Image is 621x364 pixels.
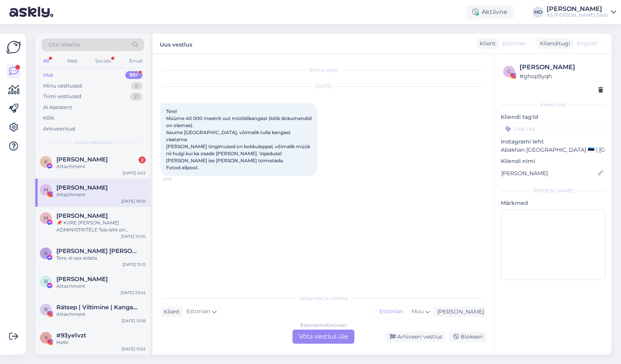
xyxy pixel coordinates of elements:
[130,93,143,100] div: 21
[75,139,111,146] span: Uued vestlused
[501,187,605,194] div: [PERSON_NAME]
[300,322,347,329] div: Estonian to Estonian
[163,176,192,182] span: 18:19
[385,332,446,342] div: Arhiveeri vestlus
[449,332,486,342] div: Blokeeri
[44,278,48,284] span: В
[49,41,80,49] span: Otsi kliente
[375,306,407,317] div: Estonian
[94,56,113,66] div: Socials
[292,330,354,344] div: Võta vestlus üle
[547,6,616,18] a: [PERSON_NAME]AS [PERSON_NAME] Eesti
[501,101,605,108] div: Kliendi info
[125,71,143,79] div: 99+
[45,335,47,341] span: 9
[121,290,146,296] div: [DATE] 23:42
[43,93,81,100] div: Tiimi vestlused
[56,332,86,339] span: #93ye1vzt
[166,108,313,170] span: Tere! Müüme 40 000 meetrit uut mööblikangast (kõik dokumendid on olemas). Asume [GEOGRAPHIC_DATA]...
[501,169,596,178] input: Lisa nimi
[56,304,138,311] span: Rätsep | Viltimine | Kangastelgedel kudumine
[466,5,514,19] div: Aktiivne
[128,56,144,66] div: Email
[131,82,143,90] div: 0
[501,157,605,165] p: Kliendi nimi
[577,39,597,48] span: English
[43,114,54,122] div: Kõik
[56,276,108,283] span: Виктор Стриков
[186,307,210,316] span: Estonian
[501,146,605,154] p: Abakhan [GEOGRAPHIC_DATA] 🇪🇪 | [GEOGRAPHIC_DATA] 🇱🇻
[520,63,603,72] div: [PERSON_NAME]
[533,7,543,18] div: MO
[56,184,108,191] span: marat
[56,191,146,198] div: Attachment
[44,187,48,193] span: m
[44,250,48,256] span: K
[56,283,146,290] div: Attachment
[161,83,486,90] div: [DATE]
[56,219,146,233] div: 📌 KIIRE [PERSON_NAME] ADMINISTRITELE Teie leht on rikkunud Meta kogukonna juhiseid ja reklaamipol...
[43,82,82,90] div: Minu vestlused
[434,308,484,316] div: [PERSON_NAME]
[122,318,146,324] div: [DATE] 12:56
[502,39,526,48] span: Estonian
[121,198,146,204] div: [DATE] 18:20
[121,233,146,239] div: [DATE] 10:50
[56,163,146,170] div: Attachment
[537,39,570,48] div: Klienditugi
[520,72,603,81] div: # ghop9yqh
[161,66,486,74] div: Vestlus algas
[44,159,48,165] span: K
[43,104,72,111] div: AI Assistent
[139,156,146,163] div: 2
[56,255,146,262] div: Tere, ei saa aidata
[56,212,108,219] span: Martin Eggers
[122,346,146,352] div: [DATE] 13:52
[56,339,146,346] div: Hello
[123,170,146,176] div: [DATE] 0:02
[501,113,605,121] p: Kliendi tag'id
[412,308,424,315] span: Muu
[43,71,53,79] div: Uus
[507,68,511,74] span: g
[547,12,608,18] div: AS [PERSON_NAME] Eesti
[501,199,605,207] p: Märkmed
[161,295,486,302] div: Valige keel ja vastake
[43,125,75,133] div: Arhiveeritud
[44,215,48,221] span: M
[501,138,605,146] p: Instagrami leht
[56,311,146,318] div: Attachment
[56,156,108,163] span: Karin Jürisalu
[477,39,496,48] div: Klient
[65,56,79,66] div: Web
[161,308,180,316] div: Klient
[42,56,51,66] div: All
[501,123,605,134] input: Lisa tag
[44,307,48,312] span: R
[6,40,21,55] img: Askly Logo
[160,38,192,49] label: Uus vestlus
[547,6,608,12] div: [PERSON_NAME]
[123,262,146,267] div: [DATE] 15:15
[56,247,138,255] span: Karl Eik Rebane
